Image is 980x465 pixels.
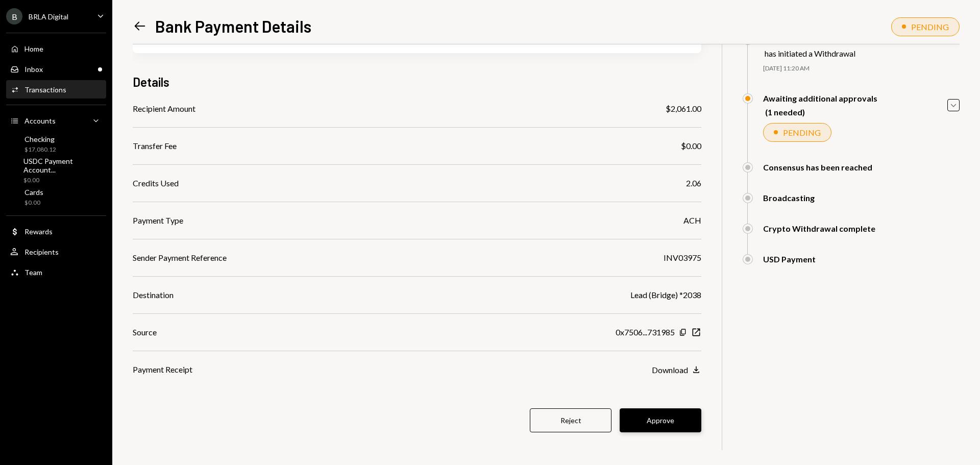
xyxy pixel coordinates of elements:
div: (1 needed) [765,107,877,117]
div: Credits Used [133,177,179,189]
a: Accounts [6,111,106,130]
div: Transactions [24,85,66,94]
div: Lead (Bridge) *2038 [630,289,701,301]
a: Transactions [6,80,106,99]
div: Transfer Fee [133,140,177,152]
div: has initiated a Withdrawal [765,48,855,58]
a: USDC Payment Account...$0.00 [6,158,106,183]
div: PENDING [783,128,821,137]
button: Download [652,364,701,376]
a: Recipients [6,242,106,261]
div: Download [652,365,688,375]
div: $2,061.00 [666,103,701,115]
div: 2.06 [686,177,701,189]
div: Sender Payment Reference [133,252,227,264]
div: Accounts [24,116,56,125]
div: USD Payment [763,254,816,264]
div: $0.00 [24,199,43,207]
a: Inbox [6,60,106,78]
div: B [6,8,22,25]
div: Payment Receipt [133,363,192,376]
div: Recipients [24,248,59,256]
div: Cards [24,188,43,197]
a: Home [6,39,106,58]
div: $17,080.12 [24,145,56,154]
div: USDC Payment Account... [23,157,102,174]
div: Awaiting additional approvals [763,93,877,103]
div: Broadcasting [763,193,815,203]
a: Team [6,263,106,281]
div: 0x7506...731985 [616,326,675,338]
div: Rewards [24,227,53,236]
div: BRLA Digital [29,12,68,21]
div: Team [24,268,42,277]
div: INV03975 [664,252,701,264]
div: Source [133,326,157,338]
a: Checking$17,080.12 [6,132,106,156]
div: Inbox [24,65,43,74]
div: Consensus has been reached [763,162,872,172]
div: $0.00 [23,176,102,185]
div: $0.00 [681,140,701,152]
a: Cards$0.00 [6,185,106,209]
button: Approve [620,408,701,432]
div: Recipient Amount [133,103,195,115]
div: Destination [133,289,174,301]
h1: Bank Payment Details [155,16,311,36]
div: Checking [24,135,56,143]
div: Crypto Withdrawal complete [763,224,875,233]
h3: Details [133,74,169,90]
div: ACH [683,214,701,227]
div: Payment Type [133,214,183,227]
div: PENDING [911,22,949,32]
div: Home [24,44,43,53]
a: Rewards [6,222,106,240]
div: [DATE] 11:20 AM [763,64,960,73]
button: Reject [530,408,611,432]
